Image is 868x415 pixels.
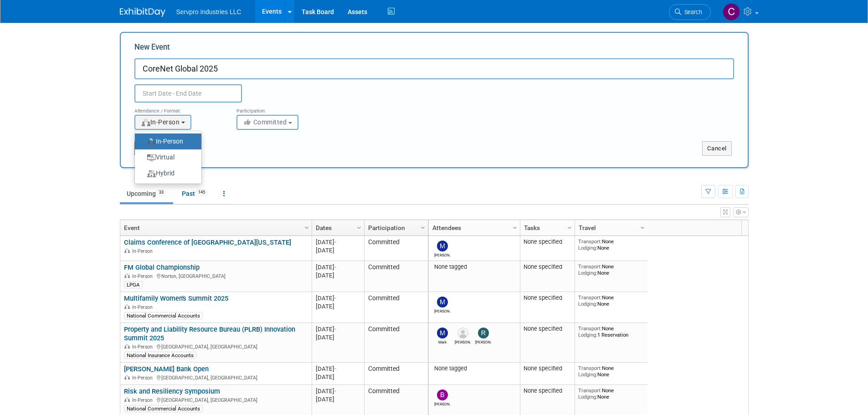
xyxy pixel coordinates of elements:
div: [GEOGRAPHIC_DATA], [GEOGRAPHIC_DATA] [124,374,308,381]
a: Claims Conference of [GEOGRAPHIC_DATA][US_STATE] [124,238,291,246]
div: None tagged [432,263,516,271]
div: [DATE] [316,333,360,341]
a: Dates [316,220,358,236]
img: Chris Chassagneux [723,3,740,20]
div: National Commercial Accounts [124,405,203,412]
span: Lodging: [578,301,597,307]
div: Brian Donnelly [434,400,450,406]
div: Norton, [GEOGRAPHIC_DATA] [124,272,308,280]
button: Committed [236,115,298,130]
div: Anthony Zubrick [455,338,471,344]
img: Matt Bardasian [437,241,448,251]
img: Mark Bristol [437,328,448,338]
a: Column Settings [565,220,575,234]
div: [GEOGRAPHIC_DATA], [GEOGRAPHIC_DATA] [124,343,308,350]
td: Committed [364,323,428,363]
a: Tasks [524,220,569,236]
div: None None [578,294,644,307]
span: Transport: [578,294,602,301]
div: [DATE] [316,302,360,310]
a: Search [669,4,711,20]
img: In-Person Event [124,273,130,278]
a: Column Settings [354,220,364,234]
span: - [334,239,336,246]
span: In-Person [132,304,155,310]
div: Participation: [236,102,325,114]
a: Column Settings [302,220,312,234]
span: In-Person [132,248,155,254]
div: None specified [524,387,571,395]
span: In-Person [132,375,155,381]
img: In-Person Event [124,304,130,309]
span: In-Person [132,273,155,279]
span: - [334,388,336,395]
span: - [334,264,336,271]
label: In-Person [139,135,192,148]
label: Hybrid [139,167,192,179]
td: Committed [364,363,428,385]
a: Event [124,220,306,236]
div: [DATE] [316,325,360,333]
span: Lodging: [578,394,597,400]
div: None tagged [432,365,516,372]
div: [DATE] [316,365,360,373]
div: None None [578,238,644,251]
span: 33 [156,189,166,196]
span: Column Settings [511,224,519,231]
span: Transport: [578,365,602,371]
span: Column Settings [639,224,646,231]
img: Rick Dubois [478,328,489,338]
span: Transport: [578,325,602,332]
a: [PERSON_NAME] Bank Open [124,365,209,373]
div: National Insurance Accounts [124,352,196,359]
span: Servpro Industries LLC [176,8,241,15]
div: None specified [524,365,571,372]
span: Lodging: [578,245,597,251]
td: Committed [364,236,428,261]
img: In-Person Event [124,375,130,379]
div: [DATE] [316,294,360,302]
div: Mark Bristol [434,338,450,344]
div: [DATE] [316,395,360,403]
img: Format-Hybrid.png [147,170,156,178]
button: Cancel [702,141,732,156]
td: Committed [364,292,428,323]
a: Property and Liability Resource Bureau (PLRB) Innovation Summit 2025 [124,325,295,342]
div: [DATE] [316,238,360,246]
span: Lodging: [578,371,597,378]
img: Format-InPerson.png [147,138,156,145]
span: Column Settings [303,224,310,231]
span: Search [681,9,702,15]
a: Column Settings [418,220,428,234]
div: [DATE] [316,387,360,395]
img: In-Person Event [124,397,130,402]
div: None specified [524,294,571,302]
img: Brian Donnelly [437,389,448,400]
label: New Event [134,42,170,56]
button: In-Person [134,115,191,130]
a: FM Global Championship [124,263,200,272]
a: Risk and Resiliency Symposium [124,387,220,395]
div: [DATE] [316,272,360,279]
span: Lodging: [578,270,597,276]
div: None None [578,365,644,378]
div: [DATE] [316,246,360,254]
span: - [334,365,336,372]
a: Attendees [432,220,514,236]
div: [DATE] [316,263,360,271]
div: Matt Bardasian [434,251,450,257]
input: Start Date - End Date [134,84,242,102]
span: - [334,326,336,333]
a: Travel [579,220,642,236]
span: Transport: [578,263,602,270]
span: In-Person [141,118,180,126]
img: In-Person Event [124,248,130,253]
span: In-Person [132,397,155,403]
span: Transport: [578,387,602,394]
img: ExhibitDay [120,8,165,17]
div: [GEOGRAPHIC_DATA], [GEOGRAPHIC_DATA] [124,396,308,404]
img: Maria Robertson [437,297,448,307]
a: Column Settings [637,220,647,234]
img: Format-Virtual.png [147,154,156,162]
span: In-Person [132,344,155,350]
